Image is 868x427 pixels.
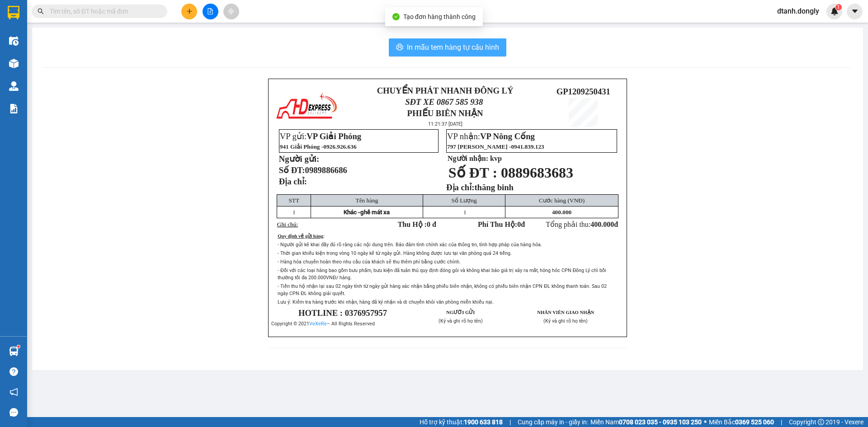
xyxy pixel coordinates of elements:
span: Tạo đơn hàng thành công [403,13,476,20]
span: Lưu ý: Kiểm tra hàng trước khi nhận, hàng đã ký nhận và di chuyển khỏi văn phòng miễn khiếu nại. [278,299,494,305]
img: warehouse-icon [9,36,19,46]
span: Tổng phải thu: [546,221,618,228]
span: printer [396,43,403,52]
button: plus [181,4,197,19]
span: plus [186,8,193,14]
img: icon-new-feature [830,7,839,15]
span: Hỗ trợ kỹ thuật: [420,417,503,427]
span: 1 [292,209,296,216]
span: | [781,417,782,427]
span: Ghi chú: [277,221,298,228]
span: Miền Nam [590,417,702,427]
strong: Người gửi: [279,154,319,164]
span: 0989886686 [305,165,347,175]
span: Số Lượng [452,197,477,204]
span: - Người gửi kê khai đầy đủ rõ ràng các nội dung trên. Bảo đảm tính chính xác của thông tin, tính ... [278,242,542,248]
span: STT [288,197,299,204]
span: - Tiền thu hộ nhận lại sau 02 ngày tính từ ngày gửi hàng xác nhận bằng phiếu biên nhận, không có ... [278,283,607,296]
strong: Phí Thu Hộ: đ [478,221,525,228]
a: VeXeRe [309,321,327,327]
strong: 0708 023 035 - 0935 103 250 [619,418,702,426]
span: VP Giải Phóng [307,131,361,141]
span: In mẫu tem hàng tự cấu hình [407,42,499,53]
button: caret-down [847,4,863,19]
span: message [9,408,18,417]
span: 1 [837,4,840,10]
span: search [38,8,44,14]
span: Khác - [344,209,360,216]
img: warehouse-icon [9,81,19,91]
span: 1 [463,209,467,216]
img: solution-icon [9,104,19,113]
strong: PHIẾU BIÊN NHẬN [407,108,483,118]
span: 0926.926.636 [323,143,356,150]
span: | [509,417,511,427]
span: SĐT XE 0867 585 938 [405,97,483,107]
button: aim [223,4,239,19]
button: printerIn mẫu tem hàng tự cấu hình [389,38,506,56]
span: aim [228,8,234,14]
span: : [323,234,325,239]
span: ⚪️ [704,420,707,424]
span: - Đối với các loại hàng bao gồm bưu phẩm, bưu kiện đã tuân thủ quy định đóng gói và không khai bá... [278,267,606,281]
span: 0941.839.123 [511,143,544,150]
span: - Thời gian khiếu kiện trong vòng 10 ngày kể từ ngày gửi. Hàng không được lưu tại văn phòng quá 2... [278,250,512,256]
img: logo-vxr [8,6,19,19]
span: caret-down [851,7,859,15]
span: Cung cấp máy in - giấy in: [518,417,588,427]
span: (Ký và ghi rõ họ tên) [439,318,483,324]
strong: Người nhận: [448,155,488,162]
span: 400.000 [590,221,614,228]
strong: 1900 633 818 [464,418,503,426]
strong: 0369 525 060 [735,418,774,426]
span: 0 [517,221,521,228]
span: VP gửi: [280,131,361,141]
span: kvp [490,155,502,162]
span: Tên hàng [356,197,378,204]
span: thăng binh [474,183,514,192]
img: warehouse-icon [9,59,19,68]
span: 0889683683 [501,164,573,181]
img: logo [275,91,338,122]
span: 797 [PERSON_NAME] - [447,143,544,150]
span: Copyright © 2021 – All Rights Reserved [271,321,375,327]
span: 941 Giải Phóng - [280,143,357,150]
span: VP Nông Cống [480,131,535,141]
strong: Địa chỉ: [446,183,474,192]
sup: 1 [835,4,842,10]
input: Tìm tên, số ĐT hoặc mã đơn [50,6,156,16]
span: 400.000 [552,209,571,216]
span: 0 đ [427,221,436,228]
span: HOTLINE : 0376957957 [298,308,387,318]
span: Quy định về gửi hàng [278,234,323,239]
span: đ [614,221,618,228]
span: GP1209250431 [557,87,610,96]
button: file-add [203,4,218,19]
span: Cước hàng (VNĐ) [539,197,585,204]
span: Số ĐT : [448,164,497,181]
span: 11:21:37 [DATE] [428,121,462,127]
span: ghế mát xa [360,209,390,216]
img: warehouse-icon [9,347,19,356]
span: (Ký và ghi rõ họ tên) [543,318,588,324]
span: copyright [818,419,824,425]
strong: Thu Hộ : [398,221,436,228]
sup: 1 [17,345,20,348]
strong: NHÂN VIÊN GIAO NHẬN [537,310,594,315]
strong: Số ĐT: [279,165,347,175]
span: question-circle [9,367,18,376]
strong: CHUYỂN PHÁT NHANH ĐÔNG LÝ [377,86,514,95]
span: notification [9,388,18,396]
span: Miền Bắc [709,417,774,427]
span: - Hàng hóa chuyển hoàn theo nhu cầu của khách sẽ thu thêm phí bằng cước chính. [278,259,461,265]
span: VP nhận: [447,131,535,141]
strong: NGƯỜI GỬI [446,310,475,315]
span: file-add [207,8,213,14]
strong: Địa chỉ: [279,177,307,186]
span: dtanh.dongly [770,5,826,17]
span: check-circle [392,13,400,20]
